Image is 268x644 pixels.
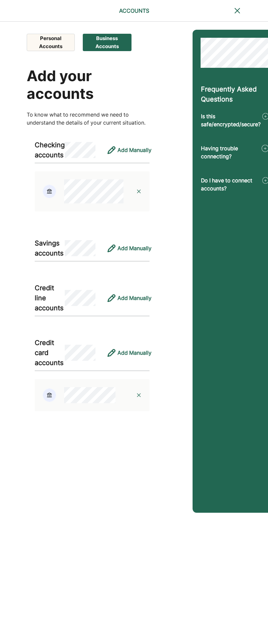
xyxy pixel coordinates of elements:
[201,112,262,128] div: Is this safe/encrypted/secure?
[201,144,262,160] div: Having trouble connecting?
[35,140,65,160] div: Checking accounts
[35,283,65,313] div: Credit line accounts
[117,349,152,357] div: Add Manually
[27,67,158,103] div: Add your accounts
[201,176,263,192] div: Do I have to connect accounts?
[35,238,65,258] div: Savings accounts
[117,244,152,252] div: Add Manually
[98,7,169,15] div: ACCOUNTS
[117,146,152,154] div: Add Manually
[27,34,74,51] button: Personal Accounts
[35,338,65,368] div: Credit card accounts
[27,111,158,127] div: To know what to recommend we need to understand the details of your current situation.
[117,294,152,302] div: Add Manually
[83,34,131,51] button: Business Accounts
